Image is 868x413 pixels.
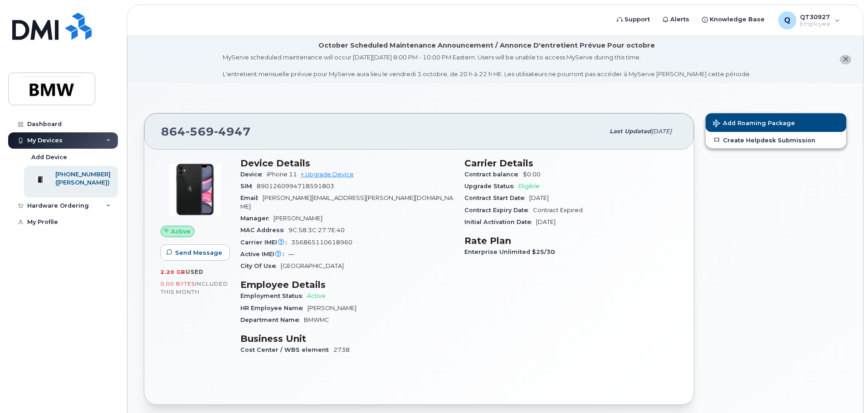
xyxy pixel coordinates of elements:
span: Contract Expired [533,207,583,214]
span: Employment Status [240,292,307,299]
span: — [288,251,294,258]
span: [PERSON_NAME] [307,305,356,311]
span: 569 [185,125,214,138]
h3: Rate Plan [464,235,678,246]
h3: Carrier Details [464,158,678,169]
span: 9C:58:3C:27:7E:40 [288,227,345,233]
img: iPhone_11.jpg [168,162,222,217]
span: Department Name [240,316,304,323]
span: iPhone 11 [267,171,297,178]
span: [DATE] [536,219,556,225]
span: Cost Center / WBS element [240,346,333,353]
span: 2.20 GB [161,269,185,275]
h3: Business Unit [240,333,454,344]
button: close notification [840,55,851,64]
h3: Device Details [240,158,454,169]
span: Contract Expiry Date [464,207,533,214]
span: Upgrade Status [464,183,518,189]
span: BMWMC [304,316,329,323]
span: included this month [161,280,228,295]
span: $0.00 [523,171,541,178]
button: Send Message [161,244,230,261]
button: Add Roaming Package [706,113,846,132]
a: Create Helpdesk Submission [706,132,846,148]
span: HR Employee Name [240,305,307,311]
iframe: Messenger Launcher [829,374,861,406]
span: Active [171,227,190,236]
span: [PERSON_NAME][EMAIL_ADDRESS][PERSON_NAME][DOMAIN_NAME] [240,194,453,209]
span: 4947 [214,125,251,138]
span: [GEOGRAPHIC_DATA] [281,262,344,269]
div: October Scheduled Maintenance Announcement / Annonce D'entretient Prévue Pour octobre [318,41,655,50]
span: MAC Address [240,227,288,233]
span: Initial Activation Date [464,219,536,225]
span: Manager [240,215,273,222]
a: + Upgrade Device [301,171,354,178]
span: Carrier IMEI [240,239,291,246]
span: Active IMEI [240,251,288,258]
span: [DATE] [529,194,549,201]
span: Active [307,292,326,299]
span: Last updated [610,128,651,135]
span: [DATE] [651,128,672,135]
span: Add Roaming Package [713,120,795,128]
span: Contract balance [464,171,523,178]
span: 356865110618960 [291,239,352,246]
span: Device [240,171,267,178]
span: 8901260994718591803 [257,183,334,189]
div: MyServe scheduled maintenance will occur [DATE][DATE] 8:00 PM - 10:00 PM Eastern. Users will be u... [223,53,751,78]
span: 864 [161,125,251,138]
span: Email [240,194,263,201]
span: used [185,268,204,275]
span: 0.00 Bytes [161,281,195,287]
span: City Of Use [240,262,281,269]
span: SIM [240,183,257,189]
h3: Employee Details [240,279,454,290]
span: Contract Start Date [464,194,529,201]
span: Send Message [175,248,222,257]
span: 2738 [333,346,350,353]
span: Eligible [518,183,540,189]
span: Enterprise Unlimited $25/30 [464,248,560,255]
span: [PERSON_NAME] [273,215,322,222]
